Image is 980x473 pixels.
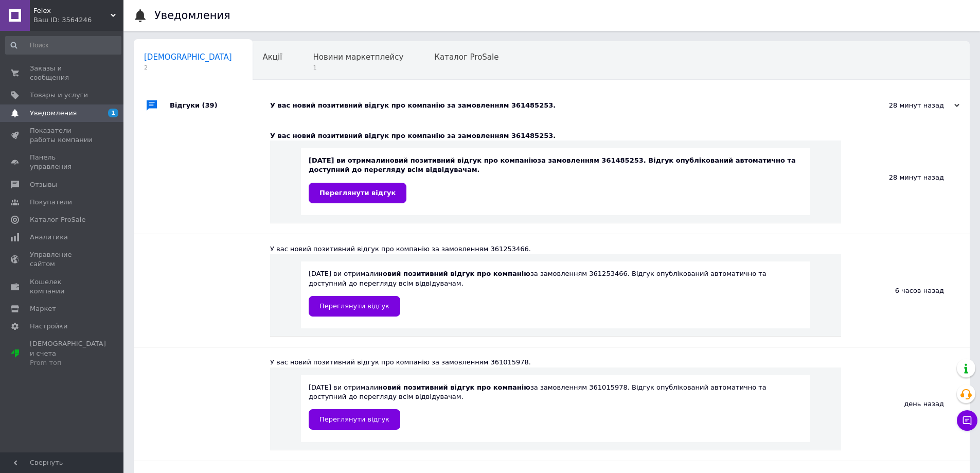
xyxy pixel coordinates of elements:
span: [DEMOGRAPHIC_DATA] и счета [30,339,106,367]
button: Чат с покупателем [957,410,977,431]
span: Покупатели [30,198,72,207]
div: У вас новий позитивний відгук про компанію за замовленням 361485253. [270,131,841,141]
div: день назад [841,347,970,460]
span: Маркет [30,304,56,313]
div: [DATE] ви отримали за замовленням 361485253. Відгук опублікований автоматично та доступний до пер... [309,156,803,203]
div: 6 часов назад [841,234,970,347]
span: (39) [202,101,218,109]
span: 1 [313,64,403,72]
span: Аналитика [30,233,68,242]
span: Felex [33,6,111,15]
div: 28 минут назад [841,121,970,234]
b: новий позитивний відгук про компанію [378,383,530,391]
div: Відгуки [170,90,270,121]
b: новий позитивний відгук про компанію [385,156,538,164]
span: Показатели работы компании [30,126,95,145]
div: [DATE] ви отримали за замовленням 361253466. Відгук опублікований автоматично та доступний до пер... [309,269,803,316]
span: Настройки [30,322,67,331]
div: У вас новий позитивний відгук про компанію за замовленням 361015978. [270,358,841,367]
a: Переглянути відгук [309,409,400,430]
span: Уведомления [30,109,77,118]
span: Товары и услуги [30,91,88,100]
div: 28 минут назад [857,101,959,110]
span: Акції [263,52,282,62]
input: Поиск [5,36,121,55]
div: У вас новий позитивний відгук про компанію за замовленням 361485253. [270,101,857,110]
span: Переглянути відгук [319,302,389,310]
span: Переглянути відгук [319,189,396,197]
div: Prom топ [30,358,106,367]
span: Кошелек компании [30,277,95,296]
div: Ваш ID: 3564246 [33,15,123,25]
div: У вас новий позитивний відгук про компанію за замовленням 361253466. [270,244,841,254]
span: 1 [108,109,118,117]
div: [DATE] ви отримали за замовленням 361015978. Відгук опублікований автоматично та доступний до пер... [309,383,803,430]
span: Заказы и сообщения [30,64,95,82]
a: Переглянути відгук [309,183,406,203]
a: Переглянути відгук [309,296,400,317]
span: Управление сайтом [30,250,95,269]
h1: Уведомления [154,9,230,22]
span: [DEMOGRAPHIC_DATA] [144,52,232,62]
span: Каталог ProSale [434,52,498,62]
span: Отзывы [30,180,57,189]
span: Переглянути відгук [319,415,389,423]
span: 2 [144,64,232,72]
span: Каталог ProSale [30,215,85,224]
b: новий позитивний відгук про компанію [378,270,530,277]
span: Панель управления [30,153,95,171]
span: Новини маркетплейсу [313,52,403,62]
